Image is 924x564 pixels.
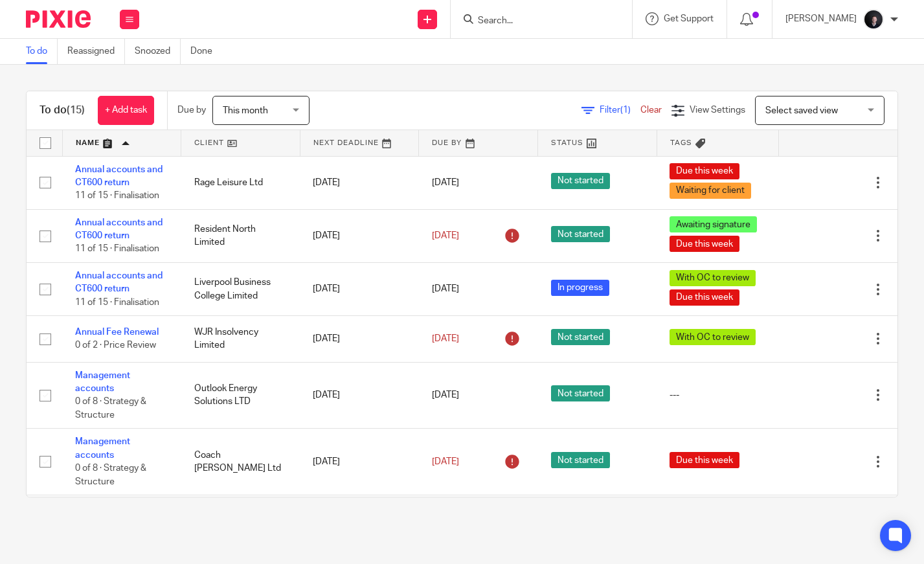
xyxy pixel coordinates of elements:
[670,270,756,286] span: With OC to review
[863,9,884,30] img: 455A2509.jpg
[620,106,631,115] span: (1)
[223,106,268,115] span: This month
[670,389,765,401] div: ---
[551,329,610,345] span: Not started
[664,14,714,23] span: Get Support
[75,437,130,459] a: Management accounts
[300,156,419,209] td: [DATE]
[39,104,85,117] h1: To do
[670,183,751,199] span: Waiting for client
[190,39,222,64] a: Done
[670,163,739,179] span: Due this week
[670,216,757,232] span: Awaiting signature
[600,106,640,115] span: Filter
[432,284,459,293] span: [DATE]
[26,39,58,64] a: To do
[785,12,857,25] p: [PERSON_NAME]
[300,495,419,562] td: [DATE]
[75,191,159,200] span: 11 of 15 · Finalisation
[640,106,662,115] a: Clear
[75,165,163,187] a: Annual accounts and CT600 return
[181,156,300,209] td: Rage Leisure Ltd
[551,173,610,189] span: Not started
[26,10,91,28] img: Pixie
[181,495,300,562] td: Ball Management Ltd
[551,452,610,468] span: Not started
[181,362,300,429] td: Outlook Energy Solutions LTD
[670,236,739,252] span: Due this week
[432,390,459,400] span: [DATE]
[551,385,610,401] span: Not started
[765,106,838,115] span: Select saved view
[300,362,419,429] td: [DATE]
[670,329,756,345] span: With OC to review
[432,334,459,343] span: [DATE]
[75,464,146,486] span: 0 of 8 · Strategy & Structure
[300,262,419,315] td: [DATE]
[75,271,163,293] a: Annual accounts and CT600 return
[98,96,154,125] a: + Add task
[551,280,609,296] span: In progress
[432,231,459,240] span: [DATE]
[177,104,206,117] p: Due by
[67,39,125,64] a: Reassigned
[670,289,739,306] span: Due this week
[75,245,159,254] span: 11 of 15 · Finalisation
[75,371,130,393] a: Management accounts
[432,457,459,466] span: [DATE]
[181,262,300,315] td: Liverpool Business College Limited
[181,209,300,262] td: Resident North Limited
[300,316,419,362] td: [DATE]
[300,209,419,262] td: [DATE]
[670,452,739,468] span: Due this week
[67,105,85,115] span: (15)
[690,106,745,115] span: View Settings
[551,226,610,242] span: Not started
[181,316,300,362] td: WJR Insolvency Limited
[75,341,156,350] span: 0 of 2 · Price Review
[75,397,146,420] span: 0 of 8 · Strategy & Structure
[75,298,159,307] span: 11 of 15 · Finalisation
[181,429,300,495] td: Coach [PERSON_NAME] Ltd
[75,328,159,337] a: Annual Fee Renewal
[75,218,163,240] a: Annual accounts and CT600 return
[432,178,459,187] span: [DATE]
[477,16,593,27] input: Search
[135,39,181,64] a: Snoozed
[670,139,692,146] span: Tags
[300,429,419,495] td: [DATE]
